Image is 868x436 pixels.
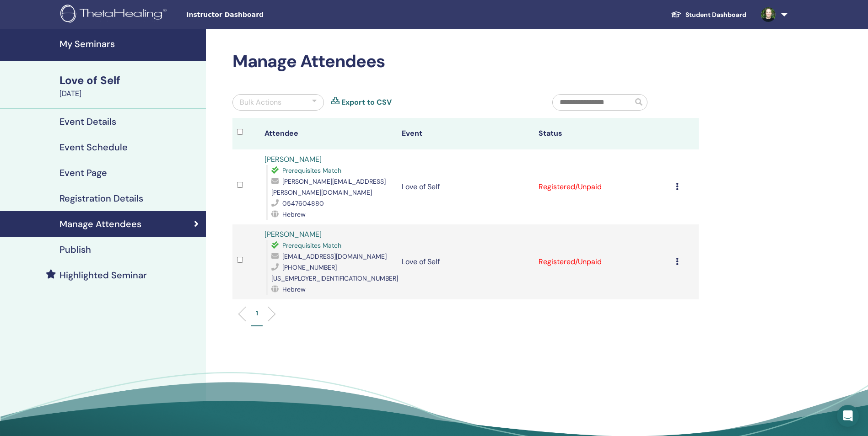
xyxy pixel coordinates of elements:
span: [PHONE_NUMBER][US_EMPLOYER_IDENTIFICATION_NUMBER] [271,263,398,282]
h4: Publish [59,244,91,255]
span: Prerequisites Match [282,241,341,250]
td: Love of Self [397,224,534,299]
h4: Event Schedule [59,142,128,153]
div: Open Intercom Messenger [837,405,859,427]
th: Event [397,118,534,149]
span: Hebrew [282,210,306,218]
th: Status [534,118,671,149]
h4: Event Details [59,116,116,127]
h4: My Seminars [59,38,200,49]
h4: Highlighted Seminar [59,270,147,281]
a: [PERSON_NAME] [264,229,322,239]
h2: Manage Attendees [232,51,699,72]
span: Hebrew [282,285,306,293]
p: 1 [256,308,258,318]
a: [PERSON_NAME] [264,154,322,164]
span: 0547604880 [282,199,324,207]
a: Export to CSV [341,97,392,108]
h4: Event Page [59,167,107,178]
h4: Manage Attendees [59,218,141,229]
img: default.jpg [761,7,776,22]
div: [DATE] [59,88,200,99]
a: Student Dashboard [663,6,754,23]
img: graduation-cap-white.svg [671,11,682,18]
span: [PERSON_NAME][EMAIL_ADDRESS][PERSON_NAME][DOMAIN_NAME] [271,177,386,197]
span: Instructor Dashboard [186,10,323,20]
span: Prerequisites Match [282,166,341,175]
a: Love of Self[DATE] [54,73,206,99]
div: Bulk Actions [240,97,281,108]
td: Love of Self [397,149,534,224]
span: [EMAIL_ADDRESS][DOMAIN_NAME] [282,252,387,261]
h4: Registration Details [59,193,143,204]
div: Love of Self [59,73,200,88]
th: Attendee [260,118,397,149]
img: logo.png [60,5,170,25]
